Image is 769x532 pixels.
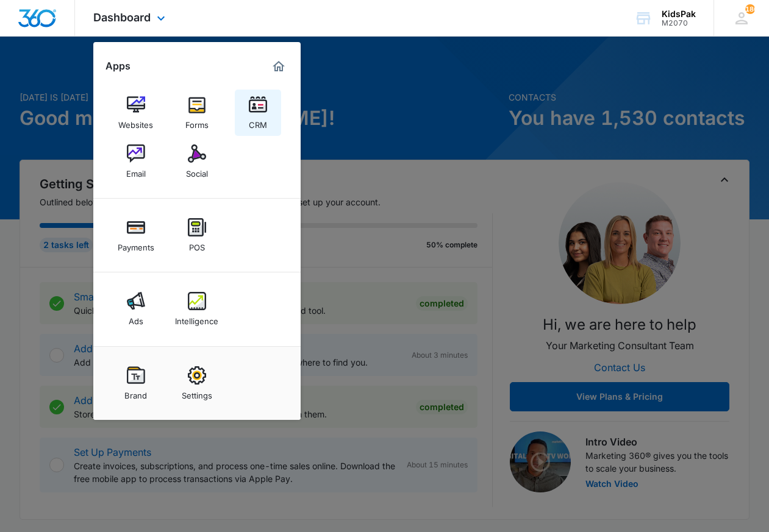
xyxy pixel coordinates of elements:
[745,4,755,14] span: 180
[113,360,159,406] a: Brand
[118,236,154,252] div: Payments
[174,138,220,185] a: Social
[182,385,212,400] div: Settings
[174,212,220,258] a: POS
[129,310,143,326] div: Ads
[124,385,147,400] div: Brand
[186,163,208,179] div: Social
[189,236,205,252] div: POS
[118,114,153,130] div: Websites
[126,163,146,179] div: Email
[113,212,159,258] a: Payments
[175,310,218,326] div: Intelligence
[662,19,696,27] div: account id
[113,90,159,136] a: Websites
[113,138,159,185] a: Email
[185,114,209,130] div: Forms
[269,57,288,76] a: Marketing 360® Dashboard
[106,60,131,72] h2: Apps
[174,286,220,332] a: Intelligence
[235,90,281,136] a: CRM
[174,90,220,136] a: Forms
[174,360,220,406] a: Settings
[745,4,755,14] div: notifications count
[93,11,151,24] span: Dashboard
[662,9,696,19] div: account name
[113,286,159,332] a: Ads
[249,114,267,130] div: CRM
